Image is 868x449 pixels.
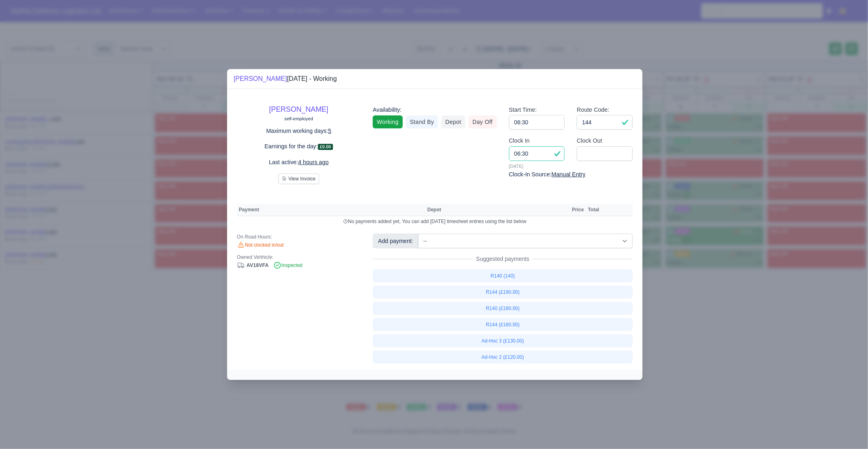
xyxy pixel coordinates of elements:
[509,170,633,179] div: Clock-In Source:
[237,158,361,167] p: Last active:
[373,318,633,331] a: R144 (£180.00)
[278,174,319,184] button: View Invoice
[237,216,633,227] td: No payments added yet, You can add [DATE] timesheet entries using the list below
[468,115,497,128] a: Day Off
[552,171,586,178] u: Manual Entry
[441,115,465,128] a: Depot
[577,136,602,145] label: Clock Out
[577,105,609,115] label: Route Code:
[234,75,287,82] a: [PERSON_NAME]
[237,254,361,260] div: Owned Vehhicle:
[373,334,633,347] a: Ad-Hoc 3 (£130.00)
[328,128,331,134] u: 5
[373,269,633,282] a: R140 (140)
[509,163,565,170] small: [DATE]
[273,262,303,268] span: Inspected
[509,136,530,145] label: Clock In
[284,116,313,121] small: self-employed
[509,105,537,115] label: Start Time:
[425,204,564,216] th: Depot
[586,204,602,216] th: Total
[373,115,402,128] a: Working
[234,74,337,84] div: [DATE] - Working
[237,126,361,136] p: Maximum working days:
[269,105,329,113] a: [PERSON_NAME]
[318,144,333,150] span: £0.00
[237,204,425,216] th: Payment
[237,242,361,249] div: Not clocked in/out
[827,410,868,449] iframe: Chat Widget
[237,142,361,151] p: Earnings for the day:
[373,302,633,315] a: R140 (£180.00)
[237,234,361,240] div: On Road Hours:
[373,286,633,299] a: R144 (£190.00)
[473,255,533,263] span: Suggested payments
[373,105,496,115] div: Availability:
[570,204,586,216] th: Price
[237,262,269,268] a: AV18VFA
[406,115,438,128] a: Stand By
[373,351,633,364] a: Ad-Hoc 2 (£120.00)
[373,234,418,248] div: Add payment:
[298,159,329,165] u: 4 hours ago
